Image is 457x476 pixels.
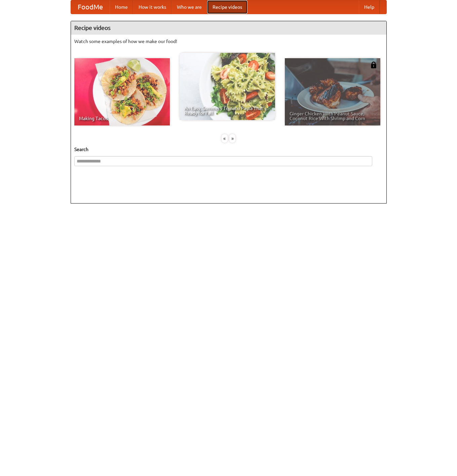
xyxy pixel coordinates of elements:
h4: Recipe videos [71,21,386,35]
a: Making Tacos [74,58,170,125]
h5: Search [74,146,383,153]
img: 483408.png [370,62,377,68]
div: » [229,134,235,143]
a: FoodMe [71,0,110,14]
a: An Easy, Summery Tomato Pasta That's Ready for Fall [180,53,275,120]
a: Recipe videos [207,0,247,14]
a: How it works [133,0,172,14]
span: An Easy, Summery Tomato Pasta That's Ready for Fall [184,106,270,115]
div: « [222,134,228,143]
a: Help [359,0,380,14]
a: Home [110,0,133,14]
span: Making Tacos [79,116,165,121]
p: Watch some examples of how we make our food! [74,38,383,45]
a: Who we are [172,0,207,14]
